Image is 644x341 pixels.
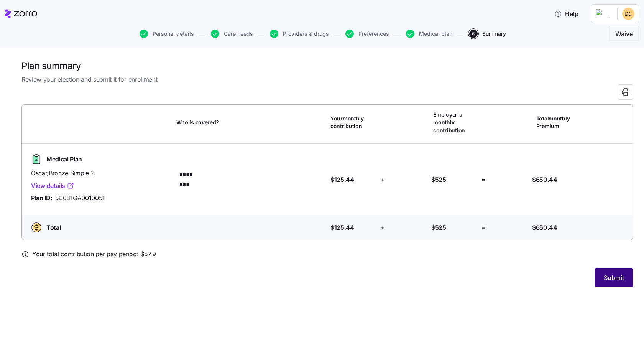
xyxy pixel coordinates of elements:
[419,31,452,36] span: Medical plan
[596,9,611,18] img: Employer logo
[431,175,446,185] span: $525
[330,175,354,185] span: $125.44
[32,249,156,259] span: Your total contribution per pay period: $ 57.9
[532,223,557,232] span: $650.44
[345,30,389,38] button: Preferences
[404,30,452,38] a: Medical plan
[482,31,506,36] span: Summary
[358,31,389,36] span: Preferences
[153,31,194,36] span: Personal details
[330,223,354,232] span: $125.44
[31,181,74,191] a: View details
[283,31,329,36] span: Providers & drugs
[209,30,253,38] a: Care needs
[176,119,219,126] span: Who is covered?
[270,30,329,38] button: Providers & drugs
[46,223,61,232] span: Total
[469,30,506,38] button: 6Summary
[211,30,253,38] button: Care needs
[140,30,194,38] button: Personal details
[138,30,194,38] a: Personal details
[548,6,585,21] button: Help
[481,175,486,185] span: =
[31,193,52,203] span: Plan ID:
[595,268,633,287] button: Submit
[469,30,478,38] span: 6
[604,273,624,282] span: Submit
[481,223,486,232] span: =
[532,175,557,185] span: $650.44
[554,9,578,18] span: Help
[468,30,506,38] a: 6Summary
[46,155,82,164] span: Medical Plan
[406,30,452,38] button: Medical plan
[31,168,170,178] span: Oscar , Bronze Simple 2
[55,193,105,203] span: 58081GA0010051
[536,115,582,130] span: Total monthly Premium
[330,115,376,130] span: Your monthly contribution
[268,30,329,38] a: Providers & drugs
[344,30,389,38] a: Preferences
[381,223,385,232] span: +
[431,223,446,232] span: $525
[433,111,478,134] span: Employer's monthly contribution
[615,29,633,38] span: Waive
[381,175,385,185] span: +
[224,31,253,36] span: Care needs
[622,8,634,20] img: 2288fc3ed5c6463e26cea253f6fa4900
[609,26,639,41] button: Waive
[21,75,633,84] span: Review your election and submit it for enrollment
[21,60,633,72] h1: Plan summary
